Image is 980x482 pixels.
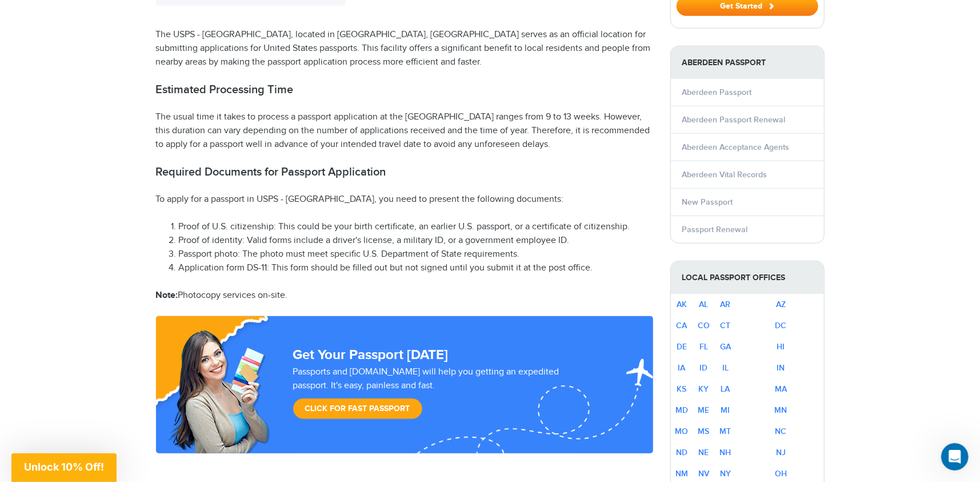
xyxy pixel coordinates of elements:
a: NC [775,427,787,436]
li: Proof of identity: Valid forms include a driver's license, a military ID, or a government employe... [179,234,653,248]
a: MN [775,405,787,415]
a: Passport Renewal [682,225,748,234]
a: CA [677,321,687,330]
a: ME [698,405,710,415]
a: CO [698,321,710,330]
a: IA [678,363,686,373]
p: Photocopy services on-site. [156,289,653,302]
strong: Note: [156,290,178,301]
li: Proof of U.S. citizenship: This could be your birth certificate, an earlier U.S. passport, or a c... [179,220,653,234]
a: ID [700,363,708,373]
strong: Get Your Passport [DATE] [293,346,449,363]
a: FL [699,342,708,352]
a: IL [722,363,729,373]
a: New Passport [682,197,733,207]
iframe: Intercom live chat [941,443,969,471]
a: MA [775,384,787,394]
h2: Required Documents for Passport Application [156,165,653,179]
p: The USPS - [GEOGRAPHIC_DATA], located in [GEOGRAPHIC_DATA], [GEOGRAPHIC_DATA] serves as an offici... [156,28,653,69]
a: LA [721,384,730,394]
h2: Estimated Processing Time [156,83,653,97]
span: Unlock 10% Off! [24,461,104,473]
p: To apply for a passport in USPS - [GEOGRAPHIC_DATA], you need to present the following documents: [156,193,653,206]
p: The usual time it takes to process a passport application at the [GEOGRAPHIC_DATA] ranges from 9 ... [156,110,653,152]
a: KS [677,384,687,394]
a: ND [676,448,687,457]
li: Passport photo: The photo must meet specific U.S. Department of State requirements. [179,248,653,261]
a: MD [675,405,688,415]
strong: Aberdeen Passport [671,46,824,79]
a: Aberdeen Passport Renewal [682,115,786,125]
a: GA [720,342,731,352]
a: AL [699,300,709,309]
a: Aberdeen Vital Records [682,170,767,180]
a: NJ [776,448,786,457]
a: NY [720,469,731,479]
a: HI [777,342,785,352]
a: NV [698,469,709,479]
div: Passports and [DOMAIN_NAME] will help you getting an expedited passport. It's easy, painless and ... [289,365,601,425]
a: NH [720,448,731,457]
a: IN [777,363,785,373]
a: AK [677,300,687,309]
a: AR [721,300,731,309]
a: MI [721,405,730,415]
a: KY [699,384,709,394]
a: Click for Fast Passport [293,399,422,419]
div: Unlock 10% Off! [11,453,117,482]
a: DE [677,342,687,352]
strong: Local Passport Offices [671,261,824,294]
a: Aberdeen Passport [682,87,752,97]
a: DC [775,321,787,330]
a: Aberdeen Acceptance Agents [682,142,790,152]
a: AZ [776,300,786,309]
a: Get Started [677,1,818,10]
a: MS [698,427,710,436]
a: NM [675,469,688,479]
a: OH [775,469,787,479]
a: CT [721,321,731,330]
a: MO [675,427,689,436]
li: Application form DS-11: This form should be filled out but not signed until you submit it at the ... [179,261,653,275]
a: NE [699,448,709,457]
a: MT [720,427,731,436]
